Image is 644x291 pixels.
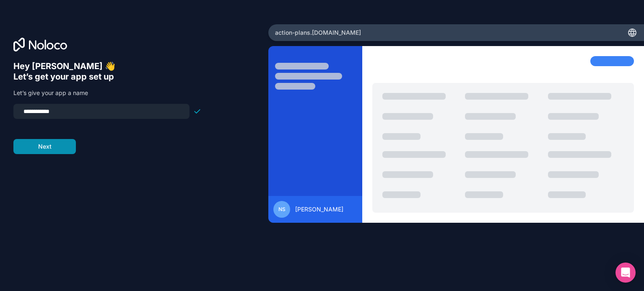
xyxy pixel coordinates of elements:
[275,28,361,37] span: action-plans .[DOMAIN_NAME]
[295,205,343,214] span: [PERSON_NAME]
[13,61,201,72] h6: Hey [PERSON_NAME] 👋
[615,263,636,283] div: Open Intercom Messenger
[13,139,76,154] button: Next
[13,89,201,97] p: Let’s give your app a name
[13,72,201,82] h6: Let’s get your app set up
[278,206,286,213] span: NS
